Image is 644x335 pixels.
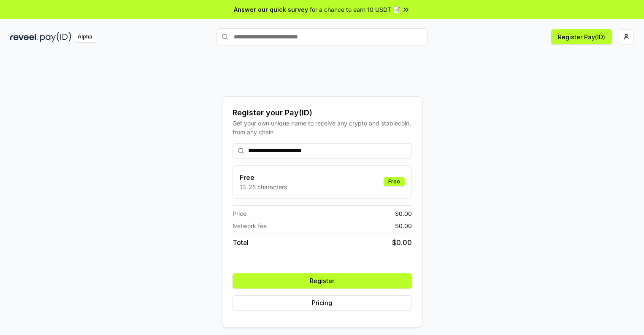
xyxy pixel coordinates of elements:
[395,221,412,230] span: $ 0.00
[392,237,412,248] span: $ 0.00
[10,32,38,42] img: reveel_dark
[40,32,71,42] img: pay_id
[384,177,405,186] div: Free
[73,32,97,42] div: Alpha
[395,209,412,218] span: $ 0.00
[233,221,267,230] span: Network fee
[233,237,249,248] span: Total
[310,5,400,14] span: for a chance to earn 10 USDT 📝
[240,172,287,182] h3: Free
[234,5,308,14] span: Answer our quick survey
[233,273,412,289] button: Register
[233,209,246,218] span: Price
[551,29,612,44] button: Register Pay(ID)
[233,119,412,136] div: Get your own unique name to receive any crypto and stablecoin, from any chain
[233,107,412,119] div: Register your Pay(ID)
[240,182,287,191] p: 13-25 characters
[233,295,412,310] button: Pricing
